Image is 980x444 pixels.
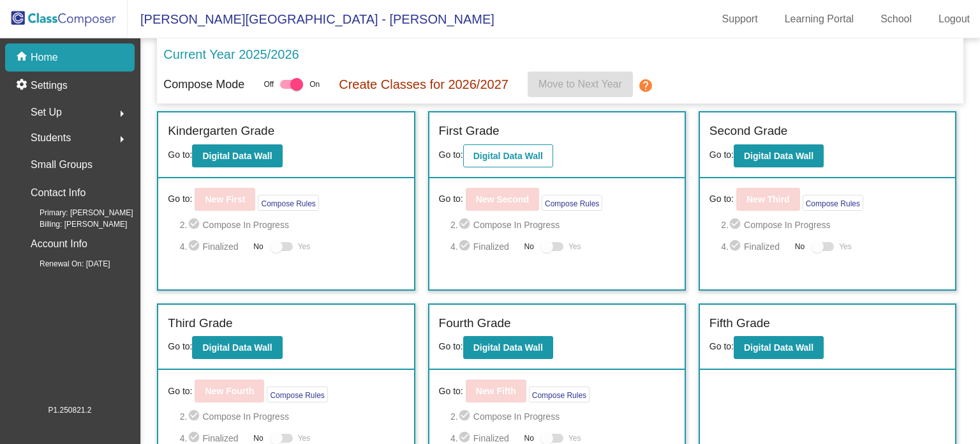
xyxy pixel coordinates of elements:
button: Compose Rules [529,387,590,402]
a: School [870,9,922,29]
span: Go to: [439,192,463,206]
p: Home [31,50,58,65]
span: Go to: [709,341,734,351]
label: Fifth Grade [709,314,770,333]
span: Primary: [PERSON_NAME] [19,207,133,218]
p: Contact Info [31,184,85,202]
mat-icon: arrow_right [114,132,130,147]
mat-icon: check_circle [188,217,203,233]
mat-icon: settings [15,78,31,93]
label: Second Grade [709,122,788,141]
span: Go to: [709,149,734,160]
span: 2. Compose In Progress [450,409,675,424]
b: New Second [476,194,529,204]
span: 2. Compose In Progress [180,217,405,233]
span: Yes [298,239,311,254]
a: Logout [928,9,980,29]
span: 2. Compose In Progress [180,409,405,424]
span: No [524,433,534,444]
span: No [524,241,534,252]
span: Move to Next Year [538,79,622,89]
span: Renewal On: [DATE] [19,258,110,270]
b: New Fifth [476,386,516,396]
b: Digital Data Wall [473,151,543,161]
button: Compose Rules [267,387,327,402]
button: New Fifth [466,379,526,402]
button: Digital Data Wall [192,336,282,359]
button: Compose Rules [803,195,863,211]
label: First Grade [439,122,500,141]
span: Set Up [31,103,62,121]
span: Go to: [168,385,192,398]
span: On [309,79,320,90]
p: Create Classes for 2026/2027 [339,75,509,94]
span: No [795,241,805,252]
mat-icon: arrow_right [114,106,130,121]
p: Compose Mode [163,76,244,93]
b: Digital Data Wall [744,342,813,353]
span: Go to: [168,192,192,206]
p: Account Info [31,235,87,253]
button: Digital Data Wall [192,144,282,167]
b: Digital Data Wall [744,151,813,161]
b: New Third [746,194,790,204]
label: Fourth Grade [439,314,511,333]
span: Go to: [439,149,463,160]
span: 4. Finalized [450,239,518,254]
mat-icon: home [15,50,31,65]
mat-icon: check_circle [458,217,473,233]
span: No [253,433,263,444]
mat-icon: help [638,78,653,93]
span: Go to: [168,149,192,160]
button: Move to Next Year [528,72,633,97]
b: New Fourth [205,386,254,396]
span: 4. Finalized [180,239,248,254]
span: Go to: [439,341,463,351]
button: New Second [466,188,539,211]
button: Compose Rules [542,195,602,211]
span: Yes [568,239,581,254]
mat-icon: check_circle [188,409,203,424]
span: Students [31,129,71,147]
span: Yes [839,239,852,254]
span: Billing: [PERSON_NAME] [19,218,127,230]
button: New First [195,188,255,211]
span: [PERSON_NAME][GEOGRAPHIC_DATA] - [PERSON_NAME] [128,9,494,29]
span: 2. Compose In Progress [721,217,946,233]
span: No [253,241,263,252]
span: 4. Finalized [721,239,789,254]
b: New First [205,194,245,204]
button: New Third [736,188,800,211]
b: Digital Data Wall [473,342,543,353]
b: Digital Data Wall [202,342,272,353]
span: Go to: [709,192,734,206]
p: Settings [31,78,68,93]
p: Current Year 2025/2026 [163,45,299,64]
b: Digital Data Wall [202,151,272,161]
button: New Fourth [195,379,264,402]
span: Go to: [439,385,463,398]
button: Digital Data Wall [463,144,553,167]
mat-icon: check_circle [458,239,473,254]
mat-icon: check_circle [188,239,203,254]
a: Support [712,9,768,29]
span: 2. Compose In Progress [450,217,675,233]
p: Small Groups [31,156,93,174]
button: Compose Rules [258,195,318,211]
mat-icon: check_circle [729,217,744,233]
button: Digital Data Wall [734,336,824,359]
button: Digital Data Wall [463,336,553,359]
mat-icon: check_circle [458,409,473,424]
button: Digital Data Wall [734,144,824,167]
span: Off [264,79,274,90]
mat-icon: check_circle [729,239,744,254]
label: Kindergarten Grade [168,122,274,141]
a: Learning Portal [775,9,865,29]
span: Go to: [168,341,192,351]
label: Third Grade [168,314,232,333]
